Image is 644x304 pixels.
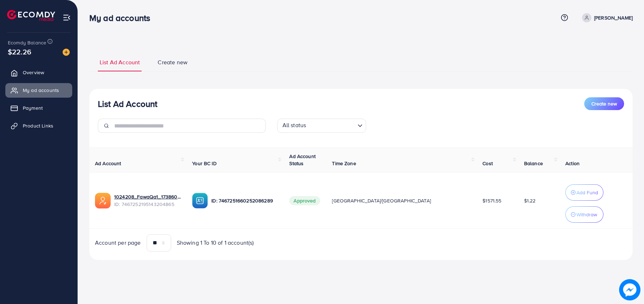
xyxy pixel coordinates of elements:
[5,101,72,115] a: Payment
[619,279,640,300] img: image
[332,160,356,167] span: Time Zone
[565,184,603,201] button: Add Fund
[289,196,320,205] span: Approved
[192,160,217,167] span: Your BC ID
[332,197,431,204] span: [GEOGRAPHIC_DATA]/[GEOGRAPHIC_DATA]
[23,69,44,76] span: Overview
[23,104,43,112] span: Payment
[565,160,580,167] span: Action
[177,239,254,247] span: Showing 1 To 10 of 1 account(s)
[524,197,536,204] span: $1.22
[482,197,501,204] span: $1571.55
[95,239,141,247] span: Account per page
[591,100,617,107] span: Create new
[89,13,156,23] h3: My ad accounts
[114,201,181,208] span: ID: 7467252195143204865
[594,13,633,22] p: [PERSON_NAME]
[5,83,72,97] a: My ad accounts
[192,193,208,208] img: ic-ba-acc.ded83a64.svg
[576,210,597,219] p: Withdraw
[23,122,53,129] span: Product Links
[277,119,366,133] div: Search for option
[95,160,121,167] span: Ad Account
[63,49,70,56] img: image
[7,10,55,21] img: logo
[579,13,633,22] a: [PERSON_NAME]
[576,188,598,197] p: Add Fund
[95,193,111,208] img: ic-ads-acc.e4c84228.svg
[5,119,72,133] a: Product Links
[524,160,543,167] span: Balance
[98,99,157,109] h3: List Ad Account
[482,160,493,167] span: Cost
[565,206,603,223] button: Withdraw
[289,153,316,167] span: Ad Account Status
[5,65,72,80] a: Overview
[211,196,278,205] p: ID: 7467251660252086289
[63,13,71,22] img: menu
[114,193,181,200] a: 1024208_FawaQa1_1738605147168
[114,193,181,208] div: <span class='underline'>1024208_FawaQa1_1738605147168</span></br>7467252195143204865
[281,120,308,131] span: All status
[23,87,59,94] span: My ad accounts
[584,97,624,110] button: Create new
[8,47,31,57] span: $22.26
[100,58,140,66] span: List Ad Account
[158,58,188,66] span: Create new
[308,120,354,131] input: Search for option
[8,39,46,46] span: Ecomdy Balance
